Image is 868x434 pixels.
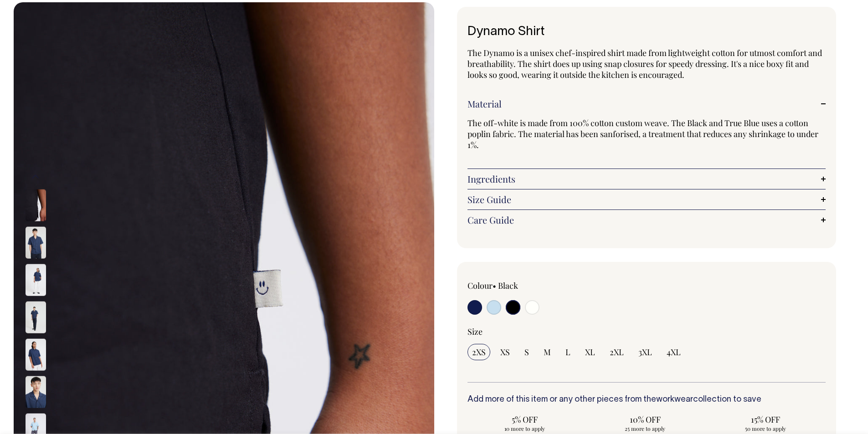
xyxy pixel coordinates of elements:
[472,347,486,357] span: 2XS
[496,344,514,360] input: XS
[467,194,826,205] a: Size Guide
[713,414,818,425] span: 15% OFF
[467,395,826,404] h6: Add more of this item or any other pieces from the collection to save
[467,174,826,184] a: Ingredients
[592,414,698,425] span: 10% OFF
[638,347,652,357] span: 3XL
[610,347,624,357] span: 2XL
[662,344,685,360] input: 4XL
[467,344,490,360] input: 2XS
[26,264,46,296] img: dark-navy
[585,347,595,357] span: XL
[29,166,42,187] button: Previous
[26,227,46,259] img: dark-navy
[467,117,818,150] span: The off-white is made from 100% cotton custom weave. The Black and True Blue uses a cotton poplin...
[520,344,534,360] input: S
[605,344,628,360] input: 2XL
[667,347,681,357] span: 4XL
[498,280,518,291] label: Black
[472,425,578,432] span: 10 more to apply
[26,339,46,371] img: dark-navy
[500,347,510,357] span: XS
[467,98,826,109] a: Material
[26,189,46,221] img: black
[26,301,46,333] img: dark-navy
[524,347,529,357] span: S
[26,376,46,408] img: dark-navy
[580,344,600,360] input: XL
[544,347,551,357] span: M
[634,344,657,360] input: 3XL
[467,25,826,39] h1: Dynamo Shirt
[467,47,822,80] span: The Dynamo is a unisex chef-inspired shirt made from lightweight cotton for utmost comfort and br...
[493,280,496,291] span: •
[539,344,555,360] input: M
[472,414,578,425] span: 5% OFF
[561,344,575,360] input: L
[656,396,693,403] a: workwear
[592,425,698,432] span: 25 more to apply
[713,425,818,432] span: 50 more to apply
[565,347,570,357] span: L
[467,326,826,337] div: Size
[467,280,611,291] div: Colour
[467,214,826,225] a: Care Guide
